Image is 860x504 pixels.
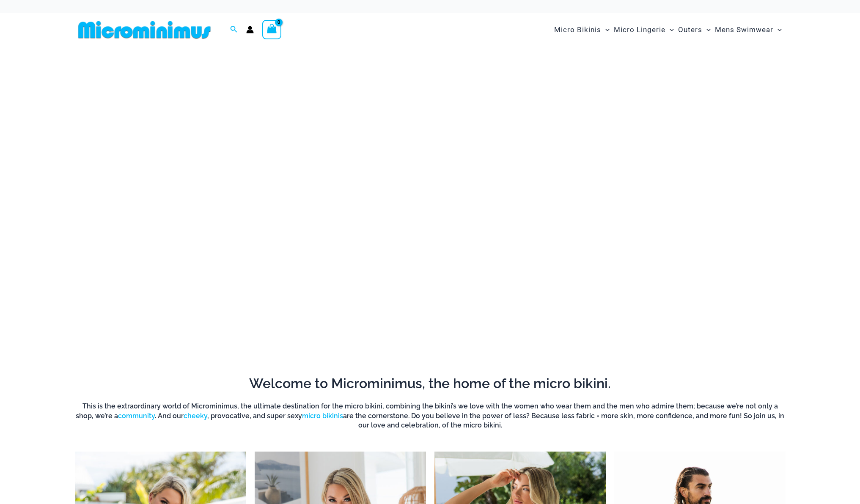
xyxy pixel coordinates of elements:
a: Search icon link [230,25,238,35]
span: Mens Swimwear [715,19,773,41]
span: Menu Toggle [665,19,674,41]
h2: Welcome to Microminimus, the home of the micro bikini. [75,375,786,392]
h6: This is the extraordinary world of Microminimus, the ultimate destination for the micro bikini, c... [75,402,786,430]
a: Account icon link [246,26,254,33]
a: View Shopping Cart, empty [262,20,282,39]
span: Menu Toggle [601,19,610,41]
nav: Site Navigation [551,16,786,44]
a: community [118,412,155,420]
a: Mens SwimwearMenu ToggleMenu Toggle [713,17,784,43]
a: OutersMenu ToggleMenu Toggle [676,17,713,43]
a: Micro LingerieMenu ToggleMenu Toggle [612,17,676,43]
span: Outers [678,19,702,41]
a: cheeky [184,412,207,420]
span: Menu Toggle [773,19,782,41]
span: Menu Toggle [702,19,711,41]
a: micro bikinis [302,412,343,420]
span: Micro Bikinis [554,19,601,41]
img: MM SHOP LOGO FLAT [75,20,214,39]
span: Micro Lingerie [614,19,665,41]
a: Micro BikinisMenu ToggleMenu Toggle [552,17,612,43]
